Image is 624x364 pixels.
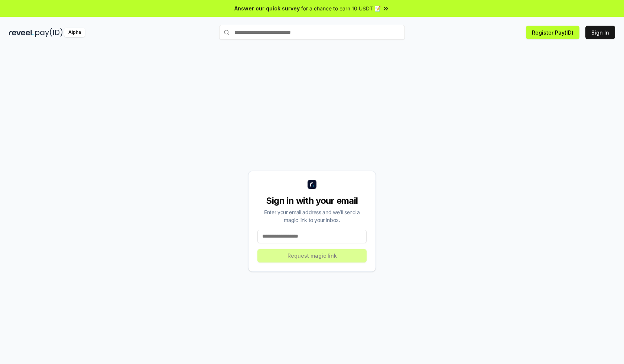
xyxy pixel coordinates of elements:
span: Answer our quick survey [234,4,300,12]
span: for a chance to earn 10 USDT 📝 [301,4,381,12]
div: Alpha [64,28,85,37]
button: Register Pay(ID) [526,26,579,39]
div: Sign in with your email [257,195,367,207]
button: Sign In [585,26,615,39]
img: reveel_dark [9,28,34,37]
img: pay_id [35,28,63,37]
div: Enter your email address and we’ll send a magic link to your inbox. [257,208,367,224]
img: logo_small [308,180,316,189]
